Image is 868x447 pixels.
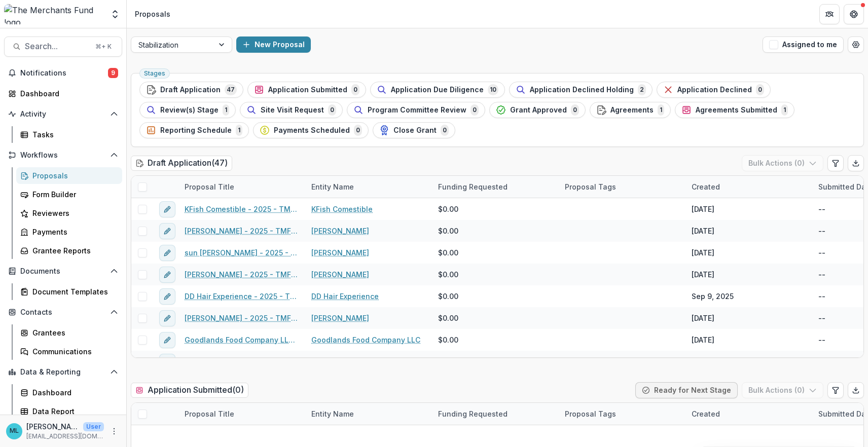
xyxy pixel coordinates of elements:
[509,82,653,98] button: Application Declined Holding2
[185,291,299,302] a: DD Hair Experience - 2025 - TMF 2025 Stabilization Grant Program
[559,176,685,198] div: Proposal Tags
[696,106,777,115] span: Agreements Submitted
[391,86,484,94] span: Application Due Diligence
[4,4,104,24] img: The Merchants Fund logo
[16,384,122,401] a: Dashboard
[311,356,369,367] a: [PERSON_NAME]
[4,304,122,320] button: Open Contacts
[571,104,579,116] span: 0
[185,269,299,280] a: [PERSON_NAME] - 2025 - TMF 2025 Stabilization Grant Program
[139,102,236,118] button: Review(s) Stage1
[160,86,221,94] span: Draft Application
[675,102,794,118] button: Agreements Submitted1
[692,313,714,323] div: [DATE]
[261,106,324,115] span: Site Visit Request
[819,4,840,24] button: Partners
[178,403,305,425] div: Proposal Title
[827,382,844,398] button: Edit table settings
[4,65,122,81] button: Notifications9
[305,181,360,192] div: Entity Name
[818,334,825,345] div: --
[763,36,844,53] button: Assigned to me
[311,313,369,323] a: [PERSON_NAME]
[827,155,844,171] button: Edit table settings
[305,176,432,198] div: Entity Name
[685,408,726,419] div: Created
[4,36,122,57] button: Search...
[489,102,586,118] button: Grant Approved0
[692,291,734,302] div: Sep 9, 2025
[818,204,825,214] div: --
[83,422,104,431] p: User
[16,283,122,300] a: Document Templates
[178,176,305,198] div: Proposal Title
[311,247,369,258] a: [PERSON_NAME]
[32,170,114,181] div: Proposals
[742,382,823,398] button: Bulk Actions (0)
[108,68,118,78] span: 9
[253,122,369,138] button: Payments Scheduled0
[32,189,114,200] div: Form Builder
[311,226,369,236] a: [PERSON_NAME]
[438,291,458,302] span: $0.00
[692,269,714,280] div: [DATE]
[373,122,455,138] button: Close Grant0
[225,84,237,95] span: 47
[305,408,360,419] div: Entity Name
[432,176,559,198] div: Funding Requested
[144,70,165,77] span: Stages
[692,247,714,258] div: [DATE]
[159,310,175,326] button: edit
[16,324,122,341] a: Grantees
[438,247,458,258] span: $0.00
[32,406,114,417] div: Data Report
[692,204,714,214] div: [DATE]
[26,432,104,441] p: [EMAIL_ADDRESS][DOMAIN_NAME]
[32,286,114,297] div: Document Templates
[10,428,19,434] div: Miao Liu
[818,247,825,258] div: --
[818,291,825,302] div: --
[685,176,812,198] div: Created
[16,242,122,259] a: Grantee Reports
[4,147,122,163] button: Open Workflows
[32,346,114,357] div: Communications
[32,227,114,237] div: Payments
[848,382,864,398] button: Export table data
[16,403,122,420] a: Data Report
[354,125,362,136] span: 0
[159,245,175,261] button: edit
[685,181,726,192] div: Created
[131,156,232,170] h2: Draft Application ( 47 )
[16,186,122,203] a: Form Builder
[438,334,458,345] span: $0.00
[658,104,664,116] span: 1
[25,42,89,51] span: Search...
[488,84,498,95] span: 10
[818,226,825,236] div: --
[274,126,350,135] span: Payments Scheduled
[159,223,175,239] button: edit
[438,269,458,280] span: $0.00
[4,85,122,102] a: Dashboard
[311,291,379,302] a: DD Hair Experience
[692,226,714,236] div: [DATE]
[441,125,449,136] span: 0
[108,425,120,437] button: More
[638,84,646,95] span: 2
[185,204,299,214] a: KFish Comestible - 2025 - TMF 2025 Stabilization Grant Program
[848,155,864,171] button: Export table data
[185,313,299,323] a: [PERSON_NAME] - 2025 - TMF 2025 Stabilization Grant Program
[438,356,458,367] span: $0.00
[848,36,864,53] button: Open table manager
[20,88,114,99] div: Dashboard
[432,408,514,419] div: Funding Requested
[4,106,122,122] button: Open Activity
[311,204,373,214] a: KFish Comestible
[635,382,738,398] button: Ready for Next Stage
[32,208,114,218] div: Reviewers
[559,408,622,419] div: Proposal Tags
[131,383,248,397] h2: Application Submitted ( 0 )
